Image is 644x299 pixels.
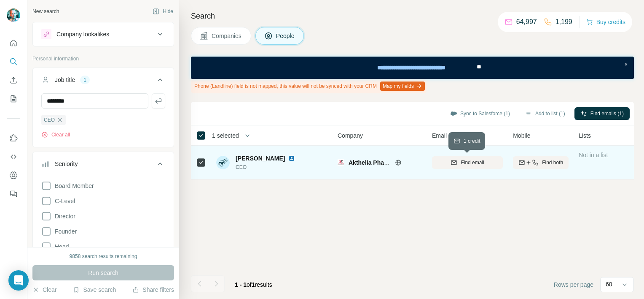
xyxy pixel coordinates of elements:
[554,280,593,289] span: Rows per page
[216,156,230,169] img: Avatar
[586,16,625,28] button: Buy credits
[51,182,94,190] span: Board Member
[55,160,78,168] div: Seniority
[236,154,285,163] span: [PERSON_NAME]
[252,281,255,288] span: 1
[349,159,420,166] span: Akthelia Pharmaceuticals
[236,163,298,171] span: CEO
[55,76,75,84] div: Job title
[542,159,563,166] span: Find both
[338,159,344,166] img: Logo of Akthelia Pharmaceuticals
[235,281,272,288] span: results
[288,155,295,162] img: LinkedIn logo
[432,156,503,169] button: Find email
[212,32,242,40] span: Companies
[7,54,20,69] button: Search
[519,107,571,120] button: Add to list (1)
[32,285,56,294] button: Clear
[191,79,427,93] div: Phone (Landline) field is not mapped, this value will not be synced with your CRM
[7,73,20,88] button: Enrich CSV
[579,131,591,140] span: Lists
[606,280,612,288] p: 60
[51,197,75,205] span: C-Level
[51,212,75,220] span: Director
[7,8,20,22] img: Avatar
[73,285,116,294] button: Save search
[7,168,20,183] button: Dashboard
[513,131,530,140] span: Mobile
[7,149,20,164] button: Use Surfe API
[590,110,624,117] span: Find emails (1)
[80,76,90,84] div: 1
[276,32,295,40] span: People
[7,35,20,51] button: Quick start
[70,253,137,260] div: 9858 search results remaining
[7,130,20,146] button: Use Surfe on LinkedIn
[338,131,363,140] span: Company
[132,285,174,294] button: Share filters
[513,156,569,169] button: Find both
[555,17,572,27] p: 1,199
[191,10,634,22] h4: Search
[147,5,179,18] button: Hide
[380,82,425,91] button: Map my fields
[444,107,516,120] button: Sync to Salesforce (1)
[51,227,77,236] span: Founder
[574,107,630,120] button: Find emails (1)
[432,131,447,140] span: Email
[51,242,69,251] span: Head
[191,57,634,79] iframe: Banner
[32,55,174,63] p: Personal information
[8,270,29,291] div: Open Intercom Messenger
[247,281,252,288] span: of
[579,152,608,158] span: Not in a list
[41,131,70,139] button: Clear all
[212,131,239,140] span: 1 selected
[33,154,174,177] button: Seniority
[44,116,55,124] span: CEO
[235,281,247,288] span: 1 - 1
[33,70,174,93] button: Job title1
[461,159,484,166] span: Find email
[32,8,59,15] div: New search
[7,91,20,106] button: My lists
[516,17,537,27] p: 64,997
[7,186,20,201] button: Feedback
[56,30,109,38] div: Company lookalikes
[33,24,174,44] button: Company lookalikes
